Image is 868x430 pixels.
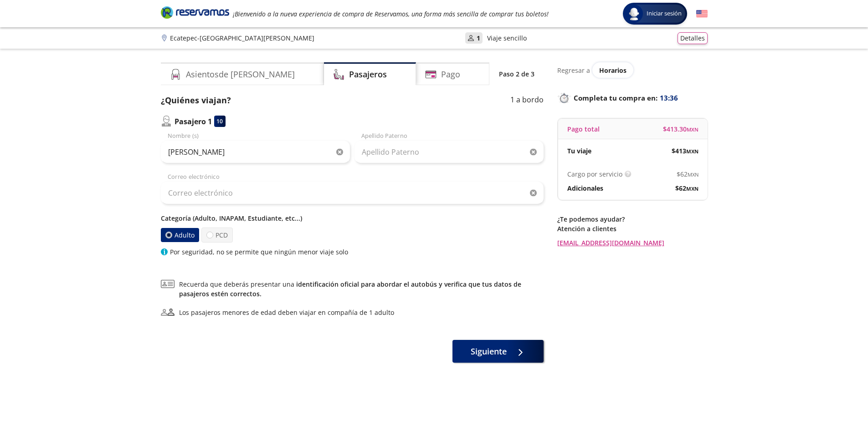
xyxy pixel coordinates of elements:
small: MXN [686,185,699,192]
p: Atención a clientes [557,224,708,233]
p: Adicionales [567,183,603,193]
p: Por seguridad, no se permite que ningún menor viaje solo [170,247,348,257]
em: ¡Bienvenido a la nueva experiencia de compra de Reservamos, una forma más sencilla de comprar tus... [233,10,549,18]
p: 1 [477,33,480,43]
input: Nombre (s) [161,141,350,163]
h4: Pasajeros [349,68,387,81]
p: Ecatepec - [GEOGRAPHIC_DATA][PERSON_NAME] [170,33,314,43]
span: 13:36 [660,93,678,103]
div: 10 [214,116,226,127]
p: Pasajero 1 [175,116,212,127]
p: Viaje sencillo [487,33,527,43]
div: Los pasajeros menores de edad deben viajar en compañía de 1 adulto [179,308,394,317]
p: ¿Quiénes viajan? [161,94,231,106]
button: Detalles [678,32,708,44]
a: Brand Logo [161,5,229,22]
span: Horarios [599,66,627,75]
a: identificación oficial para abordar el autobús y verifica que tus datos de pasajeros estén correc... [179,280,521,298]
span: Iniciar sesión [643,9,685,18]
span: $ 413.30 [663,124,699,134]
small: MXN [687,126,699,133]
p: ¿Te podemos ayudar? [557,214,708,224]
span: $ 62 [675,183,699,193]
p: 1 a bordo [510,94,544,106]
span: $ 413 [672,146,699,156]
p: Regresar a [557,66,590,75]
p: Pago total [567,124,600,134]
button: Siguiente [452,340,544,363]
p: Completa tu compra en : [557,91,708,104]
span: Siguiente [471,345,507,358]
a: [EMAIL_ADDRESS][DOMAIN_NAME] [557,238,708,248]
h4: Pago [441,68,460,81]
label: Adulto [160,228,199,242]
h4: Asientos de [PERSON_NAME] [186,68,295,81]
p: Categoría (Adulto, INAPAM, Estudiante, etc...) [161,213,544,223]
i: Brand Logo [161,5,229,19]
div: Regresar a ver horarios [557,62,708,78]
p: Cargo por servicio [567,169,622,179]
button: English [696,8,708,20]
p: Paso 2 de 3 [499,69,534,79]
span: Recuerda que deberás presentar una [179,279,544,298]
input: Correo electrónico [161,182,544,204]
small: MXN [686,148,699,155]
input: Apellido Paterno [354,141,544,163]
label: PCD [201,228,233,243]
p: Tu viaje [567,146,591,156]
small: MXN [688,171,699,178]
span: $ 62 [677,169,699,179]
